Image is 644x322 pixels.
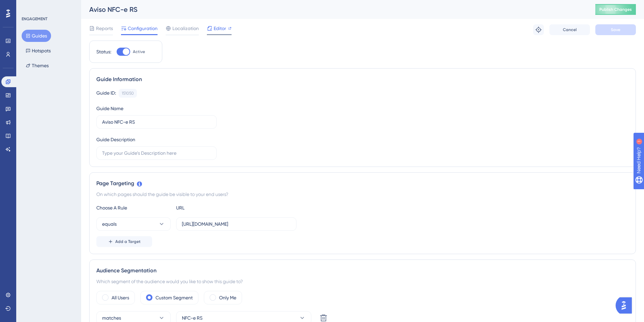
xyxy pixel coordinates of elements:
[96,277,629,286] div: Which segment of the audience would you like to show this guide to?
[96,104,123,113] div: Guide Name
[112,294,129,302] label: All Users
[176,204,251,212] div: URL
[89,5,578,14] div: Aviso NFC-e RS
[22,59,53,72] button: Themes
[595,24,636,35] button: Save
[128,24,158,32] span: Configuration
[611,27,620,32] span: Save
[182,220,291,228] input: yourwebsite.com/path
[96,267,629,275] div: Audience Segmentation
[96,236,152,247] button: Add a Target
[563,27,577,32] span: Cancel
[96,89,116,98] div: Guide ID:
[96,24,113,32] span: Reports
[22,30,51,42] button: Guides
[16,2,42,10] span: Need Help?
[22,16,47,22] div: ENGAGEMENT
[47,3,49,9] div: 1
[96,204,171,212] div: Choose A Rule
[22,45,55,57] button: Hotspots
[96,48,111,56] div: Status:
[96,135,135,144] div: Guide Description
[616,295,636,316] iframe: UserGuiding AI Assistant Launcher
[96,75,629,83] div: Guide Information
[122,91,134,96] div: 151050
[102,220,117,228] span: equals
[172,24,199,32] span: Localization
[102,118,211,126] input: Type your Guide’s Name here
[102,314,121,322] span: matches
[214,24,226,32] span: Editor
[219,294,236,302] label: Only Me
[96,217,171,231] button: equals
[102,149,211,157] input: Type your Guide’s Description here
[96,179,629,188] div: Page Targeting
[182,314,202,322] span: NFC-e RS
[549,24,590,35] button: Cancel
[599,7,632,12] span: Publish Changes
[133,49,145,54] span: Active
[96,190,629,198] div: On which pages should the guide be visible to your end users?
[115,239,141,244] span: Add a Target
[156,294,193,302] label: Custom Segment
[595,4,636,15] button: Publish Changes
